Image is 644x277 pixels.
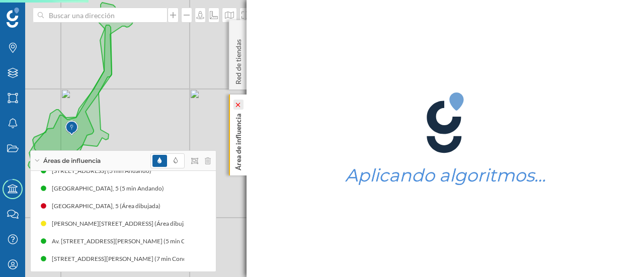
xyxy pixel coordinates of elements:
p: Red de tiendas [233,35,244,84]
div: [GEOGRAPHIC_DATA], 5 (Área dibujada) [52,201,166,211]
div: [GEOGRAPHIC_DATA], 5 (5 min Andando) [52,183,169,194]
div: [STREET_ADDRESS] (3 min Andando) [52,166,156,176]
div: Av. [STREET_ADDRESS][PERSON_NAME] (5 min Conduciendo) [51,236,224,246]
img: Geoblink Logo [7,8,19,28]
div: [PERSON_NAME][STREET_ADDRESS] (Área dibujada) [52,219,200,229]
div: [STREET_ADDRESS][PERSON_NAME] (7 min Conduciendo) [51,254,215,264]
img: Marker [65,118,78,138]
p: Área de influencia [233,110,244,170]
span: Áreas de influencia [43,156,101,165]
h1: Aplicando algoritmos… [345,166,546,185]
span: Soporte [20,7,56,16]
